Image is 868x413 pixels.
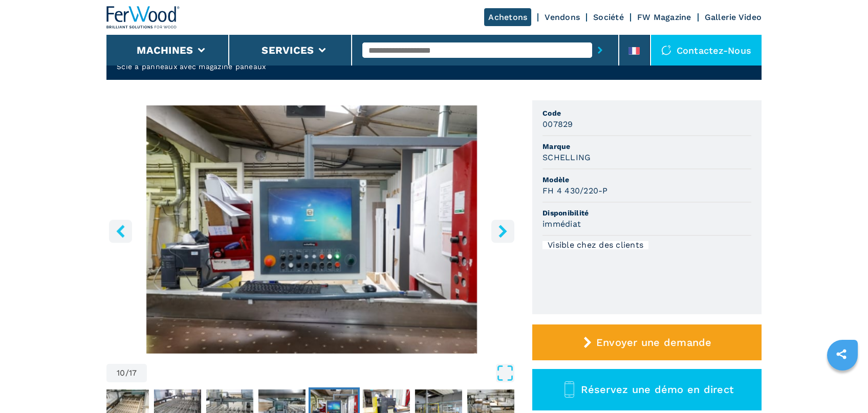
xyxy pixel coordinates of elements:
img: Ferwood [106,6,180,29]
span: Réservez une démo en direct [581,383,733,396]
button: Envoyer une demande [532,324,762,360]
span: 17 [129,369,137,377]
button: Réservez une démo en direct [532,369,762,410]
div: Visible chez des clients [542,241,648,249]
a: Achetons [484,8,531,26]
button: left-button [109,220,132,243]
button: Open Fullscreen [149,364,514,382]
span: Envoyer une demande [596,336,712,349]
h3: 007829 [542,118,573,130]
span: / [125,369,129,377]
iframe: Chat [824,367,860,405]
span: 10 [117,369,125,377]
span: Code [542,108,751,118]
span: Disponibilité [542,208,751,218]
a: FW Magazine [637,12,691,22]
button: Machines [137,44,193,56]
div: Go to Slide 10 [106,105,517,354]
span: Marque [542,141,751,151]
button: submit-button [592,38,608,62]
a: Gallerie Video [705,12,762,22]
a: Société [593,12,624,22]
img: Contactez-nous [661,45,671,55]
a: Vendons [545,12,580,22]
h3: immédiat [542,218,581,230]
a: sharethis [829,341,854,367]
h3: FH 4 430/220-P [542,185,608,197]
span: Modèle [542,175,751,185]
h2: Scie à panneaux avec magazine paneaux [117,61,348,72]
button: Services [262,44,314,56]
img: Scie à panneaux avec magazine paneaux SCHELLING FH 4 430/220-P [106,105,517,354]
div: Contactez-nous [651,35,762,66]
button: right-button [491,220,514,243]
h3: SCHELLING [542,151,591,163]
